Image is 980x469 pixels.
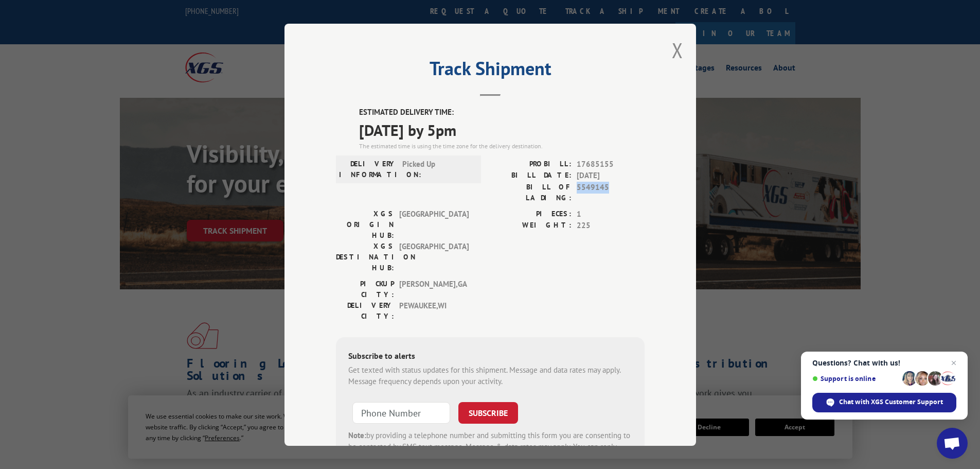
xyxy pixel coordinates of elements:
span: Questions? Chat with us! [812,359,956,367]
label: PICKUP CITY: [336,278,394,300]
span: 17685155 [577,158,645,170]
label: BILL OF LADING: [490,181,572,203]
button: SUBSCRIBE [458,402,518,423]
span: Support is online [812,375,899,383]
span: 225 [577,220,645,232]
label: XGS DESTINATION HUB: [336,240,394,273]
input: Phone Number [352,402,450,423]
div: Subscribe to alerts [348,349,632,364]
span: [DATE] by 5pm [359,118,645,141]
div: by providing a telephone number and submitting this form you are consenting to be contacted by SM... [348,429,632,464]
label: PROBILL: [490,158,572,170]
span: [DATE] [577,170,645,182]
span: [PERSON_NAME] , GA [399,278,469,300]
label: WEIGHT: [490,220,572,232]
label: DELIVERY CITY: [336,300,394,321]
span: [GEOGRAPHIC_DATA] [399,208,469,240]
div: Chat with XGS Customer Support [812,393,956,412]
span: [GEOGRAPHIC_DATA] [399,240,469,273]
label: PIECES: [490,208,572,220]
button: Close modal [672,37,683,64]
div: Open chat [937,428,968,459]
label: DELIVERY INFORMATION: [339,158,397,180]
span: Picked Up [402,158,472,180]
div: Get texted with status updates for this shipment. Message and data rates may apply. Message frequ... [348,364,632,387]
h2: Track Shipment [336,61,645,81]
div: The estimated time is using the time zone for the delivery destination. [359,141,645,150]
span: Close chat [948,357,960,369]
span: Chat with XGS Customer Support [839,397,943,407]
span: 1 [577,208,645,220]
span: PEWAUKEE , WI [399,300,469,321]
label: XGS ORIGIN HUB: [336,208,394,240]
label: ESTIMATED DELIVERY TIME: [359,107,645,118]
span: 5549145 [577,181,645,203]
label: BILL DATE: [490,170,572,182]
strong: Note: [348,430,366,440]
